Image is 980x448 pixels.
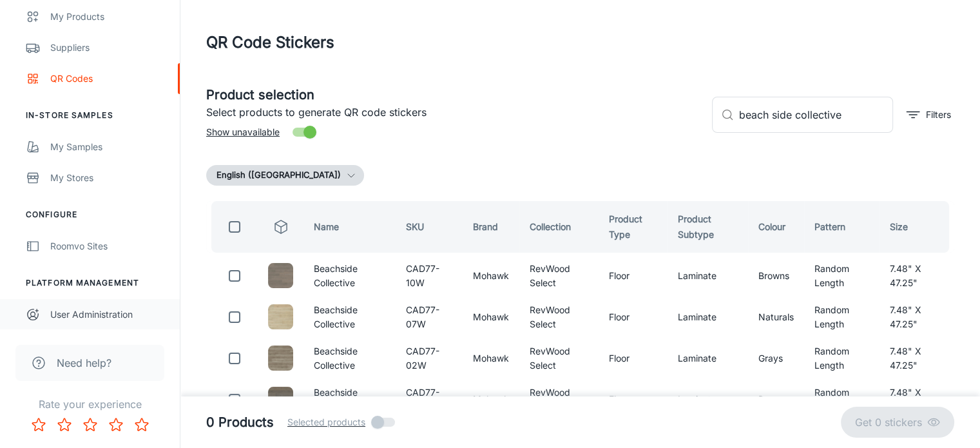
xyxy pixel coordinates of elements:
[206,165,364,186] button: English ([GEOGRAPHIC_DATA])
[599,299,668,335] td: Floor
[50,307,167,322] div: User Administration
[50,171,167,185] div: My Stores
[26,412,52,438] button: Rate 1 star
[668,201,748,253] th: Product Subtype
[599,201,668,253] th: Product Type
[804,382,879,418] td: Random Length
[50,140,167,154] div: My Samples
[396,382,463,418] td: CAD77-04W
[879,340,954,376] td: 7.48" X 47.25"
[206,85,702,104] h5: Product selection
[206,31,334,54] h1: QR Code Stickers
[599,340,668,376] td: Floor
[463,258,519,294] td: Mohawk
[396,299,463,335] td: CAD77-07W
[206,104,702,120] p: Select products to generate QR code stickers
[804,258,879,294] td: Random Length
[668,382,748,418] td: Laminate
[748,340,804,376] td: Grays
[879,258,954,294] td: 7.48" X 47.25"
[668,299,748,335] td: Laminate
[463,382,519,418] td: Mohawk
[519,258,599,294] td: RevWood Select
[10,396,169,412] p: Rate your experience
[599,258,668,294] td: Floor
[804,299,879,335] td: Random Length
[748,201,804,253] th: Colour
[463,340,519,376] td: Mohawk
[52,412,77,438] button: Rate 2 star
[57,355,111,371] span: Need help?
[303,299,396,335] td: Beachside Collective
[50,10,167,24] div: My Products
[77,412,103,438] button: Rate 3 star
[519,340,599,376] td: RevWood Select
[926,108,951,122] p: Filters
[879,382,954,418] td: 7.48" X 47.25"
[748,382,804,418] td: Browns
[396,258,463,294] td: CAD77-10W
[903,104,954,125] button: filter
[519,382,599,418] td: RevWood Select
[748,299,804,335] td: Naturals
[206,125,280,139] span: Show unavailable
[804,201,879,253] th: Pattern
[396,201,463,253] th: SKU
[50,41,167,55] div: Suppliers
[303,340,396,376] td: Beachside Collective
[668,258,748,294] td: Laminate
[519,299,599,335] td: RevWood Select
[303,382,396,418] td: Beachside Collective
[463,299,519,335] td: Mohawk
[129,412,155,438] button: Rate 5 star
[519,201,599,253] th: Collection
[303,258,396,294] td: Beachside Collective
[206,413,274,432] h5: 0 Products
[287,415,365,429] span: Selected products
[463,201,519,253] th: Brand
[804,340,879,376] td: Random Length
[599,382,668,418] td: Floor
[103,412,129,438] button: Rate 4 star
[668,340,748,376] td: Laminate
[50,239,167,253] div: Roomvo Sites
[303,201,396,253] th: Name
[879,299,954,335] td: 7.48" X 47.25"
[50,72,167,86] div: QR Codes
[739,97,893,133] input: Search by SKU, brand, collection...
[748,258,804,294] td: Browns
[879,201,954,253] th: Size
[396,340,463,376] td: CAD77-02W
